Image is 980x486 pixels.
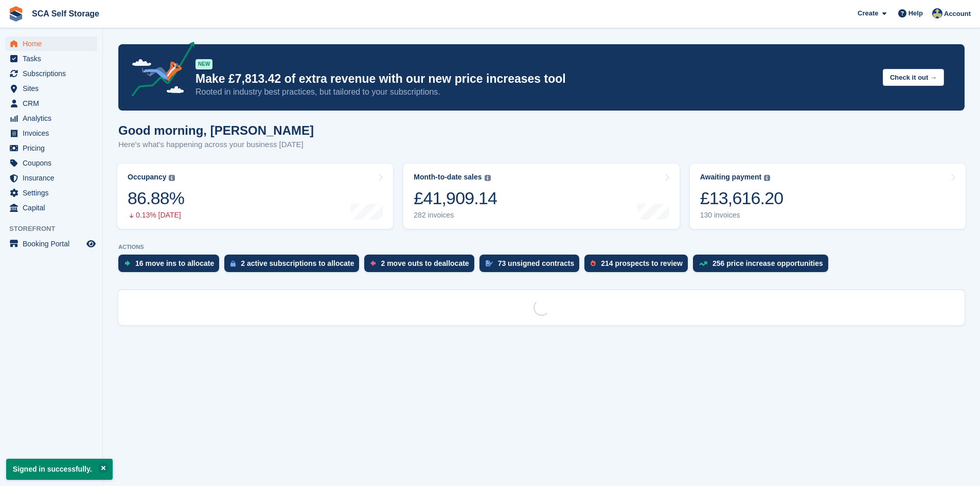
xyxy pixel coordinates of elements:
[23,171,84,185] span: Insurance
[764,175,770,181] img: icon-info-grey-7440780725fd019a000dd9b08b2336e03edf1995a4989e88bcd33f0948082b44.svg
[403,164,679,229] a: Month-to-date sales £41,909.14 282 invoices
[28,5,103,22] a: SCA Self Storage
[498,259,575,267] div: 73 unsigned contracts
[700,211,783,220] div: 130 invoices
[601,259,683,267] div: 214 prospects to review
[118,139,314,151] p: Here's what's happening across your business [DATE]
[479,255,585,277] a: 73 unsigned contracts
[5,156,97,170] a: menu
[700,188,783,209] div: £13,616.20
[584,255,693,277] a: 214 prospects to review
[5,141,97,155] a: menu
[5,96,97,111] a: menu
[23,81,84,96] span: Sites
[5,81,97,96] a: menu
[23,237,84,251] span: Booking Portal
[23,156,84,170] span: Coupons
[128,173,166,182] div: Occupancy
[23,201,84,215] span: Capital
[712,259,823,267] div: 256 price increase opportunities
[195,71,875,86] p: Make £7,813.42 of extra revenue with our new price increases tool
[128,211,184,220] div: 0.13% [DATE]
[135,259,214,267] div: 16 move ins to allocate
[858,8,878,19] span: Create
[123,42,195,100] img: price-adjustments-announcement-icon-8257ccfd72463d97f412b2fc003d46551f7dbcb40ab6d574587a9cd5c0d94...
[485,175,491,181] img: icon-info-grey-7440780725fd019a000dd9b08b2336e03edf1995a4989e88bcd33f0948082b44.svg
[414,211,497,220] div: 282 invoices
[23,37,84,51] span: Home
[591,260,596,266] img: prospect-51fa495bee0391a8d652442698ab0144808aea92771e9ea1ae160a38d050c398.svg
[5,237,97,251] a: menu
[699,261,707,266] img: price_increase_opportunities-93ffe204e8149a01c8c9dc8f82e8f89637d9d84a8eef4429ea346261dce0b2c0.svg
[6,459,113,480] p: Signed in successfully.
[5,171,97,185] a: menu
[85,238,97,250] a: Preview store
[241,259,354,267] div: 2 active subscriptions to allocate
[23,126,84,140] span: Invoices
[224,255,364,277] a: 2 active subscriptions to allocate
[5,126,97,140] a: menu
[5,186,97,200] a: menu
[5,201,97,215] a: menu
[364,255,479,277] a: 2 move outs to deallocate
[230,260,236,267] img: active_subscription_to_allocate_icon-d502201f5373d7db506a760aba3b589e785aa758c864c3986d89f69b8ff3...
[370,260,376,266] img: move_outs_to_deallocate_icon-f764333ba52eb49d3ac5e1228854f67142a1ed5810a6f6cc68b1a99e826820c5.svg
[944,9,971,19] span: Account
[5,111,97,125] a: menu
[414,173,482,182] div: Month-to-date sales
[128,188,184,209] div: 86.88%
[169,175,175,181] img: icon-info-grey-7440780725fd019a000dd9b08b2336e03edf1995a4989e88bcd33f0948082b44.svg
[195,86,875,98] p: Rooted in industry best practices, but tailored to your subscriptions.
[23,111,84,125] span: Analytics
[932,8,942,19] img: Bethany Bloodworth
[23,141,84,155] span: Pricing
[908,8,923,19] span: Help
[23,51,84,66] span: Tasks
[23,186,84,200] span: Settings
[5,37,97,51] a: menu
[486,260,493,266] img: contract_signature_icon-13c848040528278c33f63329250d36e43548de30e8caae1d1a13099fd9432cc5.svg
[5,51,97,66] a: menu
[124,260,130,266] img: move_ins_to_allocate_icon-fdf77a2bb77ea45bf5b3d319d69a93e2d87916cf1d5bf7949dd705db3b84f3ca.svg
[8,6,24,22] img: stora-icon-8386f47178a22dfd0bd8f6a31ec36ba5ce8667c1dd55bd0f319d3a0aa187defe.svg
[700,173,762,182] div: Awaiting payment
[690,164,966,229] a: Awaiting payment £13,616.20 130 invoices
[118,255,224,277] a: 16 move ins to allocate
[693,255,833,277] a: 256 price increase opportunities
[381,259,469,267] div: 2 move outs to deallocate
[118,244,965,250] p: ACTIONS
[195,59,212,69] div: NEW
[5,66,97,81] a: menu
[118,123,314,137] h1: Good morning, [PERSON_NAME]
[414,188,497,209] div: £41,909.14
[23,66,84,81] span: Subscriptions
[883,69,944,86] button: Check it out →
[117,164,393,229] a: Occupancy 86.88% 0.13% [DATE]
[9,224,102,234] span: Storefront
[23,96,84,111] span: CRM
